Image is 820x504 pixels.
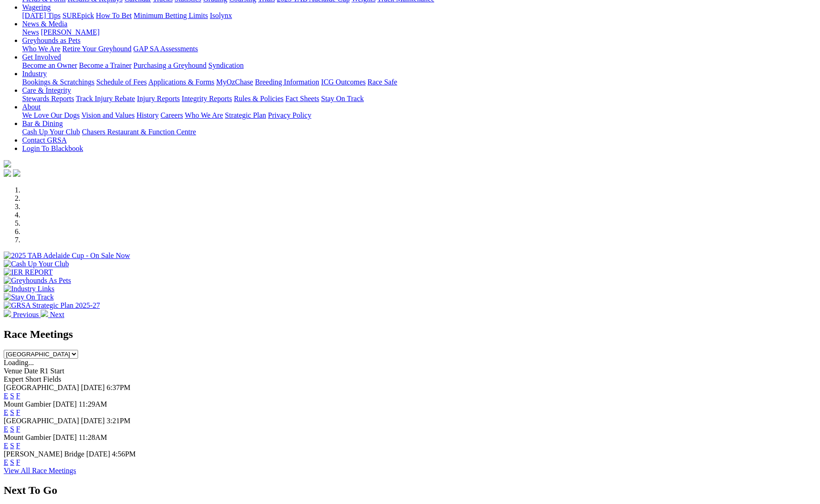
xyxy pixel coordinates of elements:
a: Breeding Information [255,78,319,86]
img: Greyhounds As Pets [4,276,71,285]
span: Date [24,367,38,375]
a: F [16,408,20,416]
a: S [10,442,14,450]
a: Minimum Betting Limits [134,12,208,19]
a: About [22,103,41,111]
a: F [16,458,20,466]
a: Fact Sheets [285,95,319,102]
a: Race Safe [367,78,397,86]
span: Mount Gambier [4,400,51,408]
a: [PERSON_NAME] [41,28,99,36]
img: 2025 TAB Adelaide Cup - On Sale Now [4,252,130,260]
a: Greyhounds as Pets [22,36,80,44]
span: Mount Gambier [4,433,51,441]
span: Fields [43,375,61,383]
img: GRSA Strategic Plan 2025-27 [4,301,100,310]
a: F [16,425,20,433]
a: Isolynx [210,12,232,19]
span: [DATE] [53,400,77,408]
span: Next [50,311,64,318]
img: twitter.svg [13,169,20,177]
a: Integrity Reports [182,95,232,102]
a: Rules & Policies [234,95,284,102]
a: Become a Trainer [79,61,132,69]
span: Loading... [4,359,34,366]
a: MyOzChase [216,78,253,86]
a: Vision and Values [81,111,134,119]
a: Previous [4,311,41,318]
a: Become an Owner [22,61,77,69]
a: Chasers Restaurant & Function Centre [82,128,196,136]
a: Schedule of Fees [96,78,146,86]
div: Wagering [22,12,816,20]
span: Venue [4,367,22,375]
span: Previous [13,311,39,318]
a: News [22,28,39,36]
a: S [10,392,14,400]
a: Track Injury Rebate [76,95,135,102]
span: Short [25,375,42,383]
a: S [10,458,14,466]
img: facebook.svg [4,169,11,177]
a: Privacy Policy [268,111,311,119]
a: Next [41,311,64,318]
span: 11:28AM [79,433,107,441]
a: ICG Outcomes [321,78,365,86]
a: E [4,408,8,416]
span: Expert [4,375,24,383]
span: [GEOGRAPHIC_DATA] [4,384,79,391]
a: Who We Are [22,45,61,53]
div: About [22,111,816,120]
a: Contact GRSA [22,136,67,144]
a: Get Involved [22,53,61,61]
a: History [136,111,158,119]
a: E [4,442,8,450]
a: S [10,425,14,433]
a: Wagering [22,3,51,11]
a: News & Media [22,20,67,28]
span: [PERSON_NAME] Bridge [4,450,85,458]
a: E [4,392,8,400]
a: S [10,408,14,416]
span: [DATE] [81,384,105,391]
a: E [4,425,8,433]
span: R1 Start [40,367,64,375]
img: IER REPORT [4,268,53,276]
div: Bar & Dining [22,128,816,136]
a: Stewards Reports [22,95,74,102]
a: Purchasing a Greyhound [134,61,207,69]
span: 4:56PM [112,450,136,458]
a: Careers [160,111,183,119]
div: Care & Integrity [22,95,816,103]
img: chevron-left-pager-white.svg [4,310,11,317]
a: Care & Integrity [22,86,71,94]
a: Applications & Forms [148,78,214,86]
a: Industry [22,70,47,78]
span: [DATE] [53,433,77,441]
span: 3:21PM [107,417,131,425]
span: 6:37PM [107,384,131,391]
div: Greyhounds as Pets [22,45,816,53]
a: E [4,458,8,466]
div: Get Involved [22,61,816,70]
img: Cash Up Your Club [4,260,69,268]
span: 11:29AM [79,400,107,408]
a: GAP SA Assessments [134,45,198,53]
div: News & Media [22,28,816,36]
img: chevron-right-pager-white.svg [41,310,48,317]
a: We Love Our Dogs [22,111,79,119]
a: Strategic Plan [225,111,266,119]
a: Bookings & Scratchings [22,78,94,86]
span: [GEOGRAPHIC_DATA] [4,417,79,425]
a: Login To Blackbook [22,144,83,152]
a: Cash Up Your Club [22,128,80,136]
a: F [16,442,20,450]
a: View All Race Meetings [4,467,76,474]
a: SUREpick [62,12,94,19]
a: Injury Reports [137,95,180,102]
img: logo-grsa-white.png [4,160,11,168]
img: Industry Links [4,285,55,293]
a: Bar & Dining [22,120,63,127]
a: Stay On Track [321,95,364,102]
span: [DATE] [81,417,105,425]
